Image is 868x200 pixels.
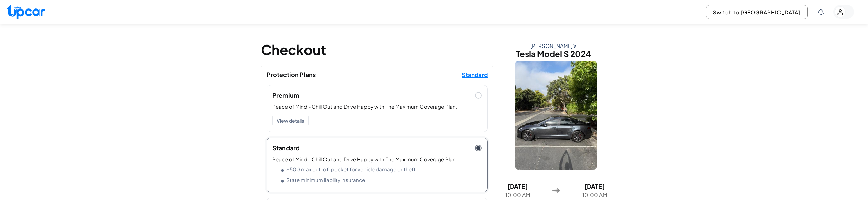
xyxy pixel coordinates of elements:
span: • [280,167,285,171]
span: 10:00 AM [582,191,607,199]
strong: [DATE] [508,182,528,191]
span: 10:00 AM [505,191,530,199]
span: • [280,178,285,182]
h1: Checkout [261,41,493,58]
strong: [DATE] [585,182,605,191]
h3: Tesla Model S 2024 [516,49,591,58]
h3: Protection Plans [267,70,488,79]
img: Car [515,61,597,170]
span: Standard [462,70,488,79]
button: Switch to [GEOGRAPHIC_DATA] [706,5,808,19]
li: Peace of Mind - Chill Out and Drive Happy with The Maximum Coverage Plan. [272,103,482,113]
span: $500 max out-of-pocket for vehicle damage or theft. [286,166,417,174]
img: Arrow Icon [552,186,560,195]
img: Upcar Logo [7,5,45,19]
h3: Standard [272,143,300,153]
h3: Premium [272,91,299,100]
h4: [PERSON_NAME] 's [516,43,591,49]
button: View details [272,115,309,126]
li: Peace of Mind - Chill Out and Drive Happy with The Maximum Coverage Plan. [272,156,482,166]
span: State minimum liability insurance. [286,176,367,184]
